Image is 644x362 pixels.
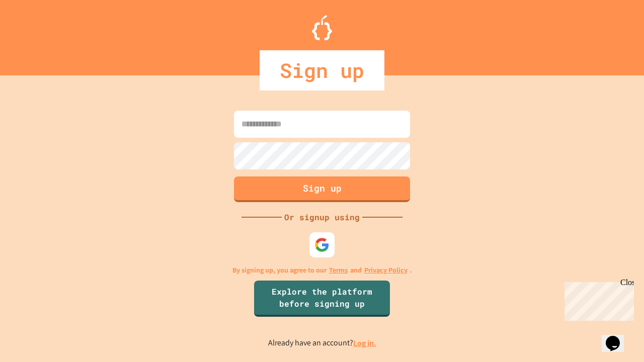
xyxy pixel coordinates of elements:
[329,265,348,276] a: Terms
[364,265,408,276] a: Privacy Policy
[234,176,410,202] button: Sign up
[312,15,332,40] img: Logo.svg
[268,337,376,349] p: Already have an account?
[282,211,362,223] div: Or signup using
[260,50,384,90] div: Sign up
[560,278,634,321] iframe: chat widget
[314,237,330,252] img: google-icon.svg
[353,338,376,348] a: Log in.
[254,281,390,317] a: Explore the platform before signing up
[232,265,412,276] p: By signing up, you agree to our and .
[4,4,69,64] div: Chat with us now!Close
[602,322,634,352] iframe: chat widget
